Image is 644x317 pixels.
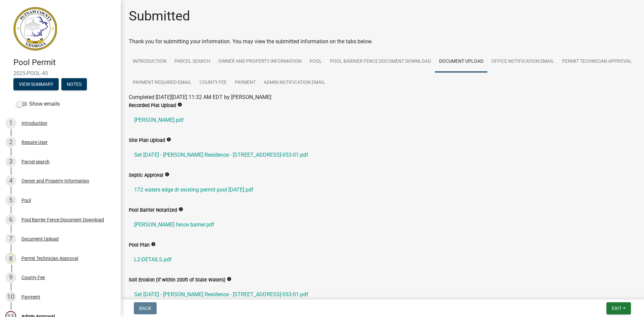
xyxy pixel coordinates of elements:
div: Introduction [21,121,47,125]
div: Require User [21,140,48,145]
div: County Fee [21,275,45,280]
div: 6 [5,214,16,225]
wm-modal-confirm: Summary [13,82,59,87]
button: Back [134,302,157,314]
i: info [165,172,169,177]
img: Putnam County, Georgia [13,7,57,51]
div: Pool [21,198,31,203]
div: 8 [5,253,16,264]
i: info [178,207,183,212]
div: 2 [5,137,16,148]
button: Notes [61,78,87,90]
a: Document Upload [435,51,487,72]
span: Exit [612,306,622,311]
a: Set [DATE] - [PERSON_NAME] Residence - [STREET_ADDRESS]-053-01.pdf [129,147,636,163]
a: County Fee [196,72,231,94]
div: Payment [21,295,40,299]
a: L2-DETAILS.pdf [129,252,636,268]
span: 2025-POOL-45 [13,70,107,76]
i: info [166,137,171,142]
a: Admin Notification Email [260,72,329,94]
a: 172 waters edge dr existing permit pool [DATE].pdf [129,182,636,198]
span: Completed [DATE][DATE] 11:32 AM EDT by [PERSON_NAME] [129,94,271,100]
div: 10 [5,292,16,302]
a: Pool [306,51,326,72]
div: Thank you for submitting your information. You may view the submitted information on the tabs below. [129,38,636,46]
i: info [227,277,231,281]
wm-modal-confirm: Notes [61,82,87,87]
a: Payment [231,72,260,94]
div: Pool Barrier Fence Document Download [21,217,104,222]
div: 7 [5,233,16,244]
h1: Submitted [129,8,190,24]
label: Show emails [16,100,60,108]
a: Payment Required Email [129,72,196,94]
label: Pool Plan [129,243,150,248]
a: Permit Technician Approval [558,51,636,72]
label: Site Plan Upload [129,138,165,143]
a: Set [DATE] - [PERSON_NAME] Residence - [STREET_ADDRESS]-053-01.pdf [129,286,636,303]
i: info [151,242,156,247]
a: Owner and Property Information [214,51,306,72]
span: Back [139,306,151,311]
a: Pool Barrier Fence Document Download [326,51,435,72]
div: Parcel search [21,159,50,164]
div: 4 [5,175,16,186]
label: Pool Barrier Notarized [129,208,177,213]
label: Soil Erosion (if within 200ft of State Waters) [129,278,225,282]
a: [PERSON_NAME].pdf [129,112,636,128]
div: 9 [5,272,16,283]
label: Recorded Plat Upload [129,103,176,108]
div: Permit Technician Approval [21,256,78,261]
div: 1 [5,118,16,128]
div: 3 [5,156,16,167]
h4: Pool Permit [13,58,115,67]
i: info [177,102,182,107]
label: Septic Approval [129,173,163,178]
a: [PERSON_NAME] fence barrier.pdf [129,217,636,233]
div: Owner and Property Information [21,178,89,183]
div: 5 [5,195,16,206]
div: Document Upload [21,236,59,241]
button: View Summary [13,78,59,90]
a: Office Notification Email [487,51,558,72]
button: Exit [606,302,631,314]
a: Introduction [129,51,170,72]
a: Parcel search [170,51,214,72]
